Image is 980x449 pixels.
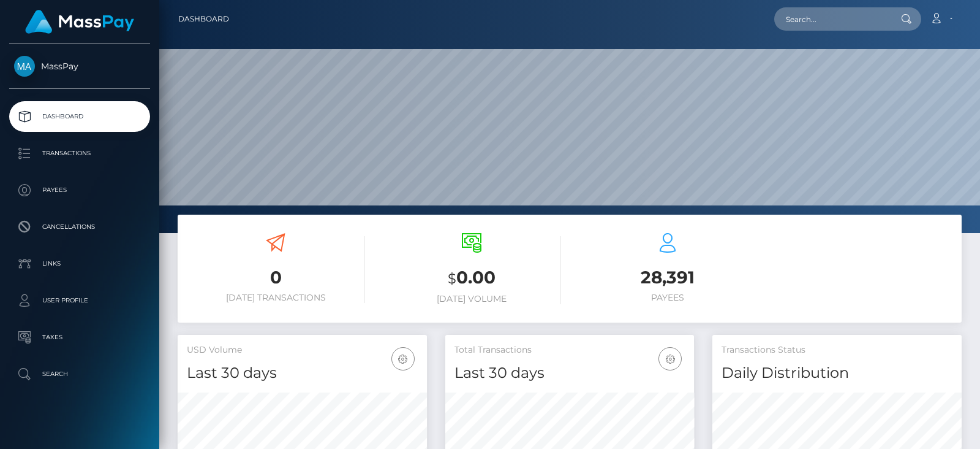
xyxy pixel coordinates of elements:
[14,291,145,310] p: User Profile
[722,344,952,356] h5: Transactions Status
[14,56,35,77] img: MassPay
[9,322,150,353] a: Taxes
[9,101,150,132] a: Dashboard
[25,10,134,34] img: MassPay Logo
[9,248,150,279] a: Links
[9,285,150,316] a: User Profile
[454,344,685,356] h5: Total Transactions
[14,144,145,163] p: Transactions
[187,266,364,290] h3: 0
[187,293,364,303] h6: [DATE] Transactions
[14,107,145,126] p: Dashboard
[579,266,756,290] h3: 28,391
[448,270,456,287] small: $
[9,212,150,242] a: Cancellations
[9,359,150,390] a: Search
[14,218,145,236] p: Cancellations
[14,181,145,199] p: Payees
[9,138,150,169] a: Transactions
[579,293,756,303] h6: Payees
[383,266,560,291] h3: 0.00
[187,363,418,384] h4: Last 30 days
[178,6,229,32] a: Dashboard
[14,365,145,383] p: Search
[14,255,145,273] p: Links
[187,344,418,356] h5: USD Volume
[454,363,685,384] h4: Last 30 days
[9,175,150,205] a: Payees
[383,294,560,304] h6: [DATE] Volume
[9,61,150,72] span: MassPay
[774,7,889,31] input: Search...
[722,363,952,384] h4: Daily Distribution
[14,328,145,347] p: Taxes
